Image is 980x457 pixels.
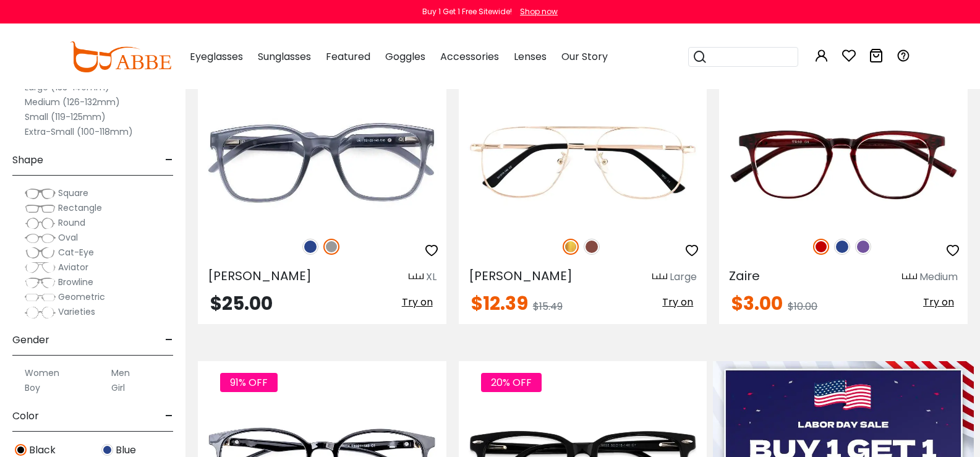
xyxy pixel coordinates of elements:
span: - [165,145,173,175]
span: Varieties [58,305,95,318]
img: Blue [834,239,850,255]
img: Gold Gatewood - Metal ,Adjust Nose Pads [459,101,707,225]
img: abbeglasses.com [70,41,171,72]
img: Browline.png [25,276,56,289]
span: $3.00 [731,290,783,317]
img: Aviator.png [25,262,56,274]
span: Cat-Eye [58,246,94,258]
img: Brown [584,239,600,255]
span: $12.39 [471,290,528,317]
span: Accessories [440,49,499,64]
img: Square.png [25,187,56,200]
span: Sunglasses [258,49,311,64]
span: Round [58,216,85,229]
span: Aviator [58,261,88,273]
img: Blue [302,239,318,255]
span: Lenses [514,49,547,64]
img: Gray Barnett - TR ,Universal Bridge Fit [198,101,446,225]
div: Medium [919,270,958,284]
button: Try on [919,294,958,310]
span: Color [12,401,39,431]
img: size ruler [409,273,424,282]
span: $15.49 [533,299,563,314]
img: Geometric.png [25,291,56,304]
img: Black [15,444,27,456]
span: 20% OFF [481,373,542,392]
img: Rectangle.png [25,202,56,215]
span: Rectangle [58,202,102,214]
img: Red [813,239,829,255]
span: Browline [58,276,93,288]
img: size ruler [652,273,667,282]
span: Try on [923,295,954,309]
label: Medium (126-132mm) [25,95,120,109]
span: Geometric [58,291,105,303]
span: 91% OFF [220,373,278,392]
img: Gold [563,239,579,255]
img: size ruler [902,273,917,282]
span: Zaire [729,267,760,284]
label: Men [111,365,130,380]
span: Featured [326,49,370,64]
span: Oval [58,231,78,244]
img: Gray [323,239,339,255]
img: Red Zaire - TR ,Universal Bridge Fit [719,101,968,225]
span: - [165,401,173,431]
span: $10.00 [788,299,817,314]
span: Square [58,187,88,199]
img: Cat-Eye.png [25,247,56,259]
span: [PERSON_NAME] [208,267,312,284]
label: Girl [111,380,125,395]
a: Shop now [514,6,558,17]
img: Oval.png [25,232,56,244]
span: Try on [402,295,433,309]
span: Our Story [561,49,608,64]
div: Large [670,270,697,284]
div: XL [426,270,437,284]
span: - [165,325,173,355]
div: Shop now [520,6,558,17]
img: Blue [101,444,113,456]
img: Varieties.png [25,306,56,319]
button: Try on [398,294,437,310]
span: Gender [12,325,49,355]
label: Extra-Small (100-118mm) [25,124,133,139]
span: Goggles [385,49,425,64]
span: Try on [662,295,693,309]
span: Shape [12,145,43,175]
span: [PERSON_NAME] [469,267,573,284]
label: Small (119-125mm) [25,109,106,124]
label: Boy [25,380,40,395]
span: $25.00 [210,290,273,317]
span: Eyeglasses [190,49,243,64]
div: Buy 1 Get 1 Free Sitewide! [422,6,512,17]
button: Try on [658,294,697,310]
label: Women [25,365,59,380]
img: Round.png [25,217,56,229]
img: Purple [855,239,871,255]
